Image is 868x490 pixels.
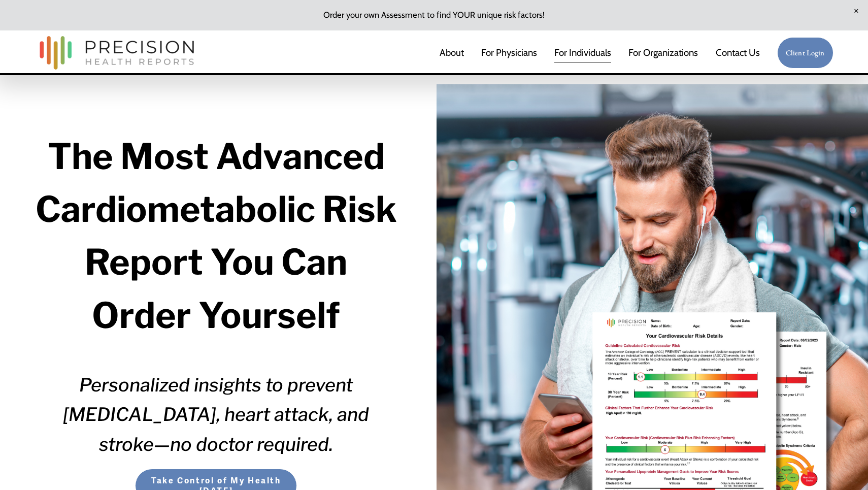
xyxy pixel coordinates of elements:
img: Precision Health Reports [35,31,199,75]
a: Contact Us [716,42,760,63]
a: For Individuals [554,42,611,63]
a: For Physicians [481,42,537,63]
a: folder dropdown [628,42,698,63]
strong: The Most Advanced Cardiometabolic Risk Report You Can Order Yourself [36,135,404,337]
em: Personalized insights to prevent [MEDICAL_DATA], heart attack, and stroke—no doctor required. [63,374,373,455]
a: Client Login [777,37,833,69]
a: About [440,42,464,63]
span: For Organizations [628,43,698,62]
